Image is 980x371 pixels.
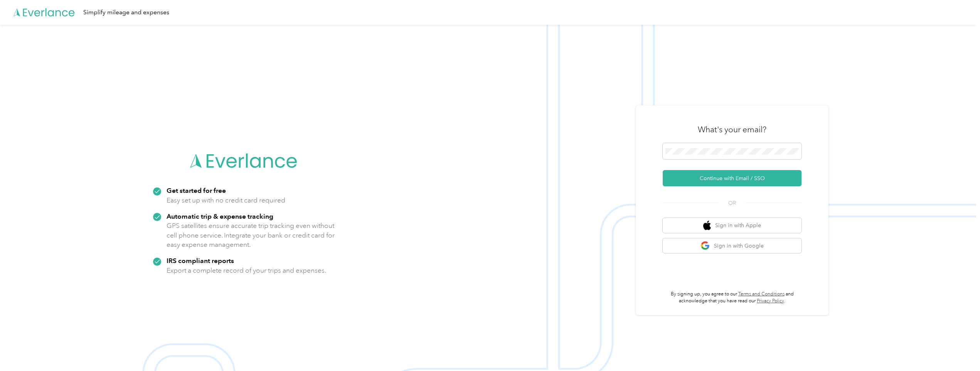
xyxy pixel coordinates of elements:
[757,298,784,304] a: Privacy Policy
[167,186,226,194] strong: Get started for free
[698,124,766,135] h3: What's your email?
[83,8,169,17] div: Simplify mileage and expenses
[167,266,326,275] p: Export a complete record of your trips and expenses.
[663,218,802,233] button: apple logoSign in with Apple
[663,238,802,253] button: google logoSign in with Google
[167,212,273,220] strong: Automatic trip & expense tracking
[738,291,785,297] a: Terms and Conditions
[700,241,710,251] img: google logo
[719,199,746,207] span: OR
[703,221,711,230] img: apple logo
[167,221,335,250] p: GPS satellites ensure accurate trip tracking even without cell phone service. Integrate your bank...
[167,196,285,205] p: Easy set up with no credit card required
[663,170,802,186] button: Continue with Email / SSO
[663,291,802,304] p: By signing up, you agree to our and acknowledge that you have read our .
[167,256,234,265] strong: IRS compliant reports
